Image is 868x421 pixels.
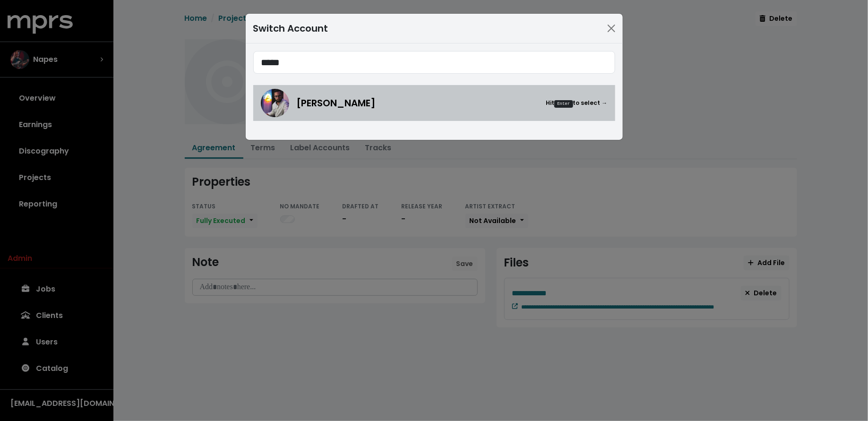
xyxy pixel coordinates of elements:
[253,21,328,35] div: Switch Account
[253,51,615,74] input: Search accounts
[604,21,619,36] button: Close
[297,96,376,110] span: [PERSON_NAME]
[261,89,289,117] img: Mitch McCarthy
[253,85,615,121] a: Mitch McCarthy[PERSON_NAME]HitEnterto select →
[546,99,607,108] small: Hit to select →
[554,100,573,108] kbd: Enter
